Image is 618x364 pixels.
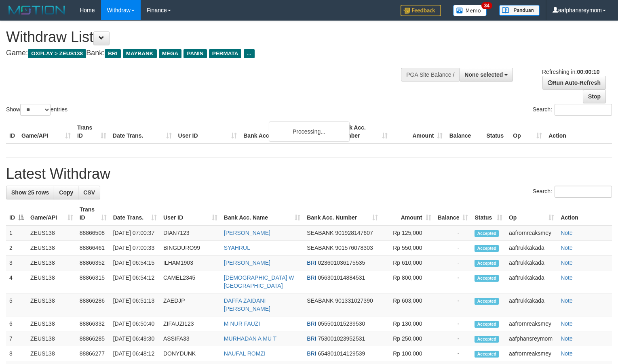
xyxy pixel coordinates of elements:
th: Status [483,120,510,143]
td: 88866332 [76,316,110,331]
td: aaftrukkakada [506,293,557,316]
td: aafrornreaksmey [506,346,557,361]
span: SEABANK [307,230,333,236]
span: ... [244,49,255,58]
span: Copy [59,189,73,196]
a: NAUFAL ROMZI [224,350,266,357]
td: 1 [6,225,27,241]
td: - [434,241,472,255]
a: Note [561,320,573,327]
a: [PERSON_NAME] [224,230,270,236]
span: Refreshing in: [542,69,599,75]
a: Stop [583,90,606,103]
td: CAMEL2345 [160,270,221,293]
td: - [434,225,472,241]
td: [DATE] 06:48:12 [110,346,160,361]
td: Rp 800,000 [381,270,434,293]
td: DONYDUNK [160,346,221,361]
td: 4 [6,270,27,293]
h1: Latest Withdraw [6,166,612,182]
span: Show 25 rows [11,189,49,196]
td: - [434,346,472,361]
td: ZEUS138 [27,255,76,270]
span: BRI [307,259,316,266]
a: CSV [78,186,100,199]
th: Trans ID [74,120,110,143]
td: [DATE] 06:50:40 [110,316,160,331]
a: Run Auto-Refresh [542,76,606,90]
h1: Withdraw List [6,29,404,45]
th: Balance: activate to sort column ascending [434,202,472,225]
td: Rp 610,000 [381,255,434,270]
td: ZEUS138 [27,225,76,241]
span: BRI [307,320,316,327]
td: 88866315 [76,270,110,293]
td: ZEUS138 [27,316,76,331]
input: Search: [555,104,612,116]
span: Copy 901576078303 to clipboard [335,245,373,251]
a: Copy [54,186,78,199]
a: DAFFA ZAIDANI [PERSON_NAME] [224,297,270,312]
td: aaftrukkakada [506,270,557,293]
td: 88866277 [76,346,110,361]
td: 2 [6,241,27,255]
td: aaftrukkakada [506,255,557,270]
span: SEABANK [307,297,333,304]
span: CSV [83,189,95,196]
span: MEGA [159,49,182,58]
a: [DEMOGRAPHIC_DATA] W [GEOGRAPHIC_DATA] [224,274,294,289]
span: PERMATA [209,49,242,58]
td: ZEUS138 [27,346,76,361]
td: 6 [6,316,27,331]
td: Rp 130,000 [381,316,434,331]
div: Processing... [269,121,350,142]
th: Bank Acc. Number [335,120,391,143]
td: ZIFAUZI123 [160,316,221,331]
a: MURHADAN A MU T [224,335,276,342]
th: ID [6,120,18,143]
span: Accepted [475,260,499,267]
span: BRI [105,49,120,58]
span: Copy 753001023952531 to clipboard [318,335,365,342]
td: 88866508 [76,225,110,241]
span: Copy 023601036175535 to clipboard [318,259,365,266]
th: Trans ID: activate to sort column ascending [76,202,110,225]
td: aaftrukkakada [506,241,557,255]
td: BINGDURO99 [160,241,221,255]
td: Rp 250,000 [381,331,434,346]
span: Copy 901331027390 to clipboard [335,297,373,304]
td: ZAEDJP [160,293,221,316]
td: - [434,270,472,293]
td: Rp 603,000 [381,293,434,316]
label: Show entries [6,104,67,116]
span: Copy 901928147607 to clipboard [335,230,373,236]
td: DIAN7123 [160,225,221,241]
div: PGA Site Balance / [401,68,459,82]
span: MAYBANK [123,49,157,58]
span: Accepted [475,351,499,358]
td: ZEUS138 [27,331,76,346]
td: 8 [6,346,27,361]
td: - [434,331,472,346]
span: Copy 056301014884531 to clipboard [318,274,365,281]
td: aafrornreaksmey [506,225,557,241]
td: 7 [6,331,27,346]
span: PANIN [184,49,207,58]
a: [PERSON_NAME] [224,259,270,266]
td: - [434,255,472,270]
td: - [434,316,472,331]
td: 88866352 [76,255,110,270]
th: Action [557,202,612,225]
th: Op: activate to sort column ascending [506,202,557,225]
th: Game/API: activate to sort column ascending [27,202,76,225]
th: ID: activate to sort column descending [6,202,27,225]
th: Amount: activate to sort column ascending [381,202,434,225]
h4: Game: Bank: [6,49,404,57]
td: ZEUS138 [27,241,76,255]
td: [DATE] 06:54:15 [110,255,160,270]
span: Accepted [475,298,499,305]
input: Search: [555,186,612,198]
a: Note [561,230,573,236]
span: Accepted [475,321,499,328]
th: User ID [175,120,240,143]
